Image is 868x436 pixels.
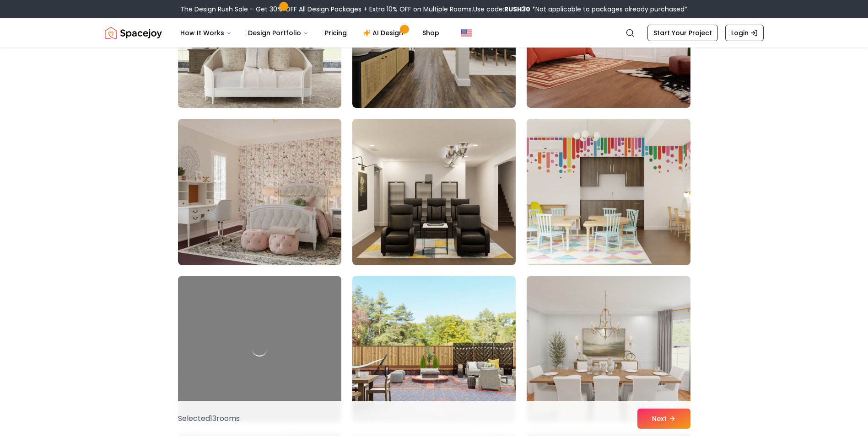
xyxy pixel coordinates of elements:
b: RUSH30 [504,5,530,14]
p: Selected 13 room s [178,413,240,424]
a: Shop [415,24,447,42]
button: Design Portfolio [241,24,316,42]
span: *Not applicable to packages already purchased* [530,5,688,14]
a: Start Your Project [647,25,718,41]
a: Login [725,25,764,41]
div: The Design Rush Sale – Get 30% OFF All Design Packages + Extra 10% OFF on Multiple Rooms. [180,5,688,14]
img: Spacejoy Logo [105,24,162,42]
nav: Global [105,18,764,48]
img: Room room-87 [527,276,690,422]
button: Next [637,409,690,429]
img: Room room-86 [348,272,520,426]
img: Room room-82 [178,119,341,265]
nav: Main [173,24,447,42]
img: Room room-83 [352,119,516,265]
a: Spacejoy [105,24,162,42]
span: Use code: [473,5,530,14]
button: How It Works [173,24,239,42]
img: Room room-84 [527,119,690,265]
img: United States [461,27,472,38]
a: Pricing [318,24,354,42]
a: AI Design [356,24,413,42]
